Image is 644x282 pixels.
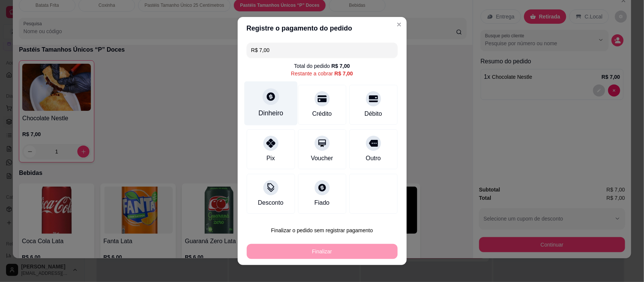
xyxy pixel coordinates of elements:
[314,198,329,207] div: Fiado
[311,154,333,163] div: Voucher
[251,43,393,58] input: Ex.: hambúrguer de cordeiro
[393,18,405,31] button: Close
[266,154,275,163] div: Pix
[364,109,382,118] div: Débito
[366,154,381,163] div: Outro
[331,62,350,70] div: R$ 7,00
[312,109,332,118] div: Crédito
[294,62,350,70] div: Total do pedido
[238,17,407,40] header: Registre o pagamento do pedido
[258,198,284,207] div: Desconto
[258,108,283,118] div: Dinheiro
[247,223,398,238] button: Finalizar o pedido sem registrar pagamento
[335,70,353,77] div: R$ 7,00
[291,70,353,77] div: Restante a cobrar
